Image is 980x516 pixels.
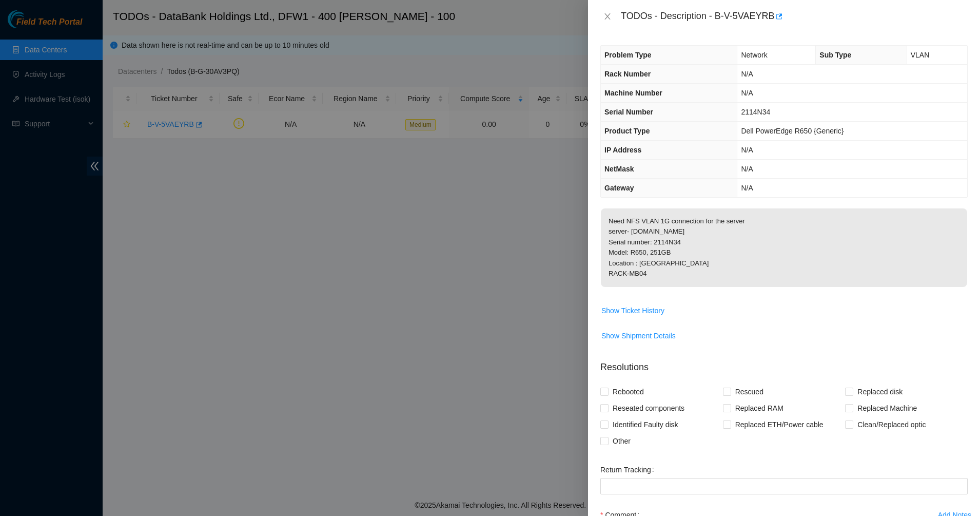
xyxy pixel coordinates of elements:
[600,12,615,22] button: Close
[603,12,612,21] span: close
[609,433,635,449] span: Other
[600,462,658,478] label: Return Tracking
[621,8,968,25] div: TODOs - Description - B-V-5VAEYRB
[609,416,682,433] span: Identified Faulty disk
[604,127,650,135] span: Product Type
[731,384,768,400] span: Rescued
[601,305,664,316] span: Show Ticket History
[601,302,665,319] button: Show Ticket History
[731,400,788,416] span: Replaced RAM
[741,70,753,78] span: N/A
[600,478,968,494] input: Return Tracking
[601,208,967,287] p: Need NFS VLAN 1G connection for the server server- [DOMAIN_NAME] Serial number: 2114N34 Model: R6...
[604,146,641,154] span: IP Address
[911,51,930,59] span: VLAN
[741,184,753,192] span: N/A
[741,89,753,97] span: N/A
[853,384,907,400] span: Replaced disk
[853,400,921,416] span: Replaced Machine
[604,165,634,173] span: NetMask
[604,108,653,116] span: Serial Number
[741,127,844,135] span: Dell PowerEdge R650 {Generic}
[601,328,676,344] button: Show Shipment Details
[604,70,651,78] span: Rack Number
[609,400,689,416] span: Reseated components
[741,146,753,154] span: N/A
[601,330,676,341] span: Show Shipment Details
[741,51,767,59] span: Network
[741,165,753,173] span: N/A
[853,416,930,433] span: Clean/Replaced optic
[600,352,968,374] p: Resolutions
[819,51,851,59] span: Sub Type
[731,416,828,433] span: Replaced ETH/Power cable
[604,184,634,192] span: Gateway
[604,89,662,97] span: Machine Number
[604,51,652,59] span: Problem Type
[609,384,648,400] span: Rebooted
[741,108,770,116] span: 2114N34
